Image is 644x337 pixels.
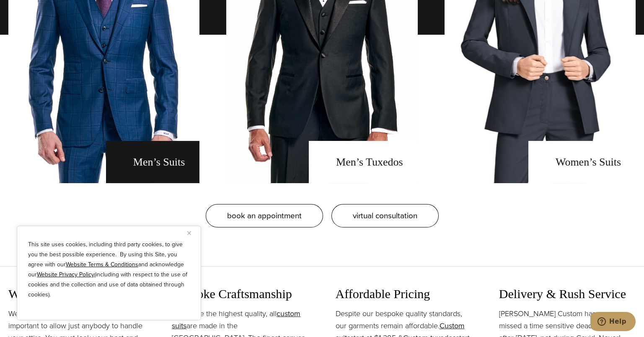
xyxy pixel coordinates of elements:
a: Website Terms & Conditions [66,260,138,269]
button: Close [187,228,197,238]
h3: Wedding Garments [8,286,145,301]
a: Website Privacy Policy [37,270,94,279]
span: book an appointment [227,209,302,222]
iframe: Opens a widget where you can chat to one of our agents [590,312,636,333]
h3: Delivery & Rush Service [499,286,636,301]
h3: Bespoke Craftsmanship [172,286,308,301]
a: book an appointment [206,204,323,227]
p: This site uses cookies, including third party cookies, to give you the best possible experience. ... [28,240,190,300]
span: virtual consultation [353,209,417,222]
h3: Affordable Pricing [336,286,472,301]
img: Close [187,231,191,235]
a: virtual consultation [331,204,439,227]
